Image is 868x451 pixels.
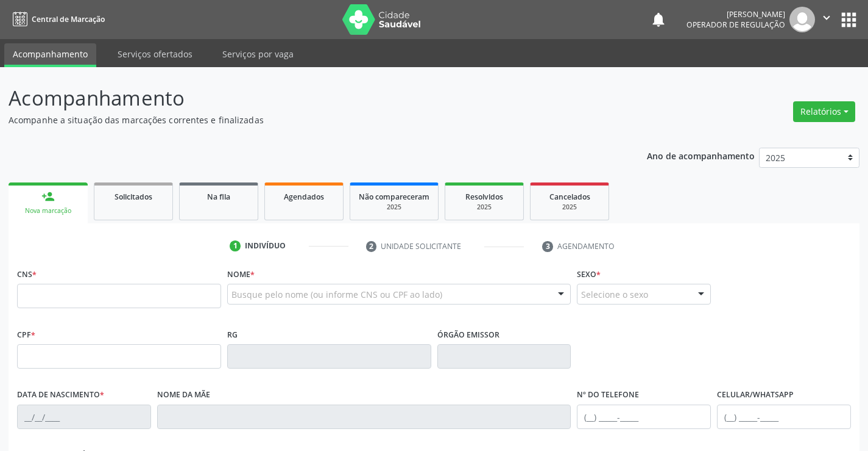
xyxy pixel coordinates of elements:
label: Sexo [577,265,601,284]
div: [PERSON_NAME] [686,9,785,20]
span: Busque pelo nome (ou informe CNS ou CPF ao lado) [231,288,442,301]
button: notifications [650,11,667,28]
button: Relatórios [793,101,855,122]
label: Nº do Telefone [577,386,639,405]
div: Indivíduo [245,240,286,251]
input: (__) _____-_____ [577,405,711,429]
label: CNS [17,265,37,284]
a: Serviços por vaga [214,43,302,65]
p: Acompanhamento [9,83,604,114]
label: CPF [17,325,35,344]
p: Acompanhe a situação das marcações correntes e finalizadas [9,114,604,126]
a: Acompanhamento [4,43,96,67]
a: Serviços ofertados [109,43,201,65]
div: Nova marcação [17,206,79,215]
span: Agendados [284,192,324,202]
label: Nome da mãe [157,386,210,405]
i:  [820,11,833,24]
input: __/__/____ [17,405,151,429]
span: Cancelados [549,192,590,202]
label: Data de nascimento [17,386,104,405]
label: RG [227,325,238,344]
span: Central de Marcação [32,14,105,24]
div: 2025 [454,203,515,212]
label: Celular/WhatsApp [717,386,794,405]
button:  [815,7,838,32]
span: Na fila [207,192,230,202]
label: Nome [227,265,255,284]
span: Resolvidos [465,192,503,202]
img: img [789,7,815,32]
span: Solicitados [115,192,152,202]
p: Ano de acompanhamento [647,148,755,163]
span: Selecione o sexo [581,288,648,301]
div: 2025 [539,203,600,212]
button: apps [838,9,859,31]
div: 2025 [359,203,429,212]
a: Central de Marcação [9,9,105,29]
div: 1 [230,240,241,251]
input: (__) _____-_____ [717,405,851,429]
div: person_add [41,190,55,203]
span: Não compareceram [359,192,429,202]
span: Operador de regulação [686,20,785,30]
label: Órgão emissor [437,325,499,344]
